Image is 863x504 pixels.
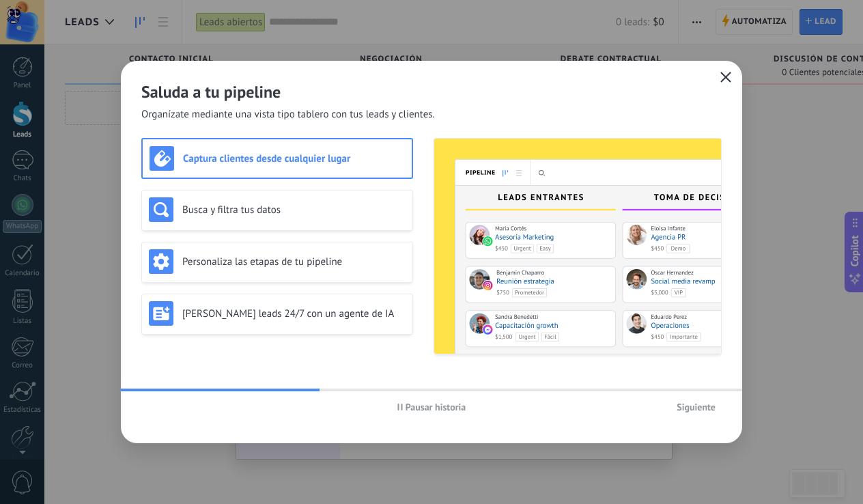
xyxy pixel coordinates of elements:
button: Pausar historia [391,397,472,417]
h2: Saluda a tu pipeline [141,81,722,102]
span: Pausar historia [406,402,466,412]
span: Siguiente [677,402,716,412]
h3: Captura clientes desde cualquier lugar [183,152,405,165]
h3: [PERSON_NAME] leads 24/7 con un agente de IA [182,307,406,320]
h3: Busca y filtra tus datos [182,204,406,216]
button: Siguiente [670,397,722,417]
h3: Personaliza las etapas de tu pipeline [182,255,406,268]
span: Organízate mediante una vista tipo tablero con tus leads y clientes. [141,108,435,122]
